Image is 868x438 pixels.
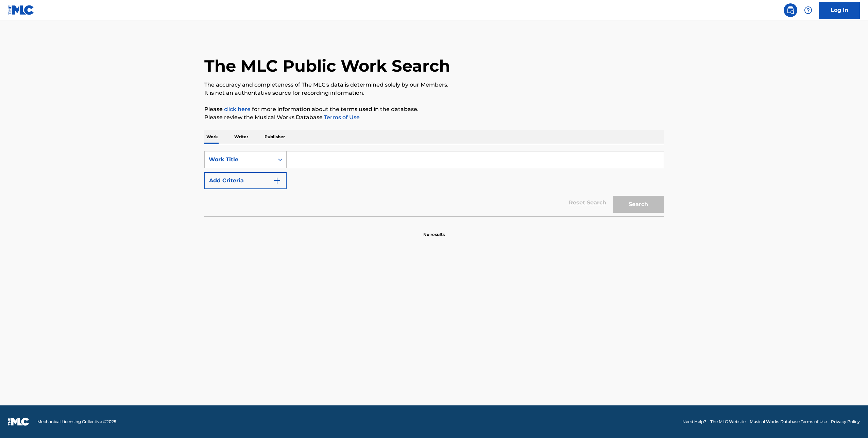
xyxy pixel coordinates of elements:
[204,56,450,76] h1: The MLC Public Work Search
[423,223,445,238] p: No results
[224,106,251,112] a: click here
[682,419,706,425] a: Need Help?
[204,130,220,144] p: Work
[831,419,860,425] a: Privacy Policy
[710,419,746,425] a: The MLC Website
[8,418,29,426] img: logo
[204,81,664,89] p: The accuracy and completeness of The MLC's data is determined solely by our Members.
[804,6,812,14] img: help
[273,177,281,185] img: 9d2ae6d4665cec9f34b9.svg
[204,105,664,113] p: Please for more information about the terms used in the database.
[8,5,34,15] img: MLC Logo
[204,113,664,122] p: Please review the Musical Works Database
[262,130,287,144] p: Publisher
[204,151,664,216] form: Search Form
[801,3,815,17] div: Help
[750,419,827,425] a: Musical Works Database Terms of Use
[204,172,287,189] button: Add Criteria
[323,114,360,121] a: Terms of Use
[819,2,860,19] a: Log In
[37,419,116,425] span: Mechanical Licensing Collective © 2025
[786,6,795,14] img: search
[209,156,270,164] div: Work Title
[232,130,250,144] p: Writer
[204,89,664,97] p: It is not an authoritative source for recording information.
[784,3,797,17] a: Public Search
